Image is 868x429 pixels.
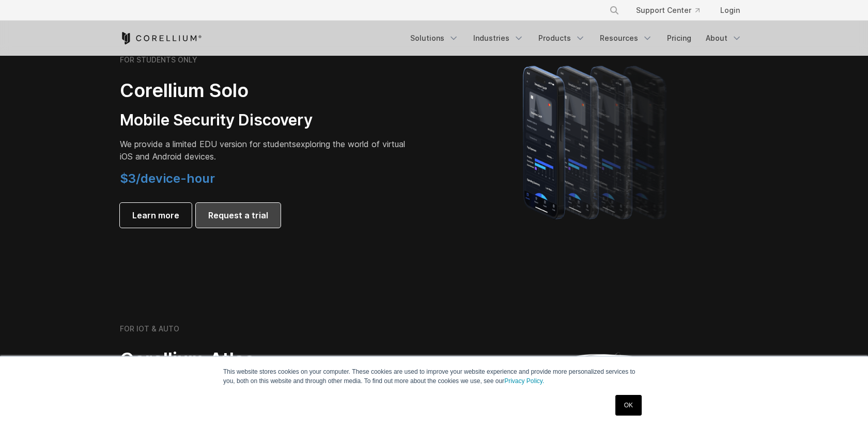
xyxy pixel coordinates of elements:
[467,29,530,47] a: Industries
[120,55,197,65] h6: FOR STUDENTS ONLY
[404,29,748,47] div: Navigation Menu
[605,1,624,20] button: Search
[502,51,691,232] img: A lineup of four iPhone models becoming more gradient and blurred
[120,139,296,149] span: We provide a limited EDU version for students
[120,203,192,228] a: Learn more
[120,348,409,371] h2: Corellium Atlas
[594,29,659,47] a: Resources
[223,367,645,386] p: This website stores cookies on your computer. These cookies are used to improve your website expe...
[120,110,409,130] h3: Mobile Security Discovery
[532,29,592,47] a: Products
[120,79,409,102] h2: Corellium Solo
[712,1,748,20] a: Login
[120,324,179,333] h6: FOR IOT & AUTO
[120,32,202,44] a: Corellium Home
[196,203,281,228] a: Request a trial
[597,1,748,20] div: Navigation Menu
[120,171,215,186] span: $3/device-hour
[120,138,409,163] p: exploring the world of virtual iOS and Android devices.
[504,377,544,385] a: Privacy Policy.
[628,1,708,20] a: Support Center
[132,209,179,221] span: Learn more
[208,209,268,221] span: Request a trial
[700,29,748,47] a: About
[615,395,642,416] a: OK
[661,29,698,47] a: Pricing
[404,29,465,47] a: Solutions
